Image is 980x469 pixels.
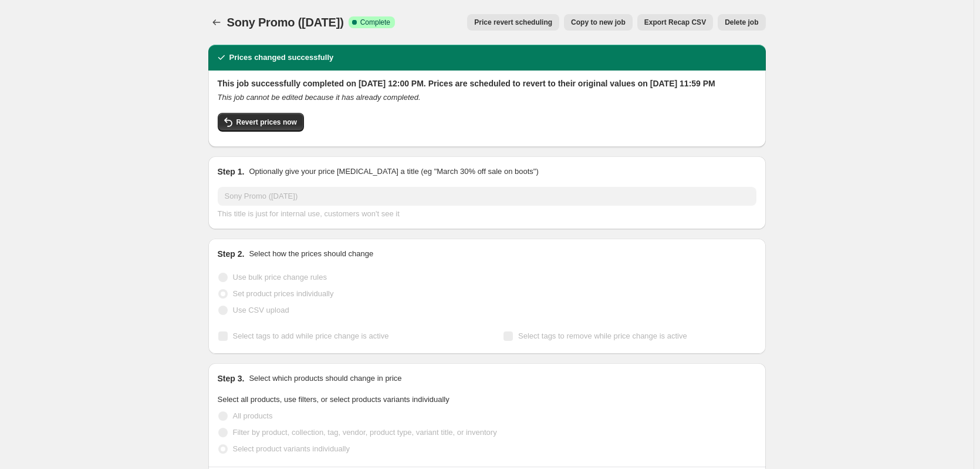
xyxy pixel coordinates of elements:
span: Complete [360,18,390,27]
span: Use bulk price change rules [233,273,327,282]
h2: Step 2. [218,248,245,260]
span: Sony Promo ([DATE]) [227,16,344,29]
button: Price change jobs [208,14,225,31]
h2: Step 1. [218,166,245,177]
span: Filter by product, collection, tag, vendor, product type, variant title, or inventory [233,428,497,437]
span: Delete job [725,18,758,27]
button: Delete job [718,14,765,31]
h2: Step 3. [218,373,245,384]
button: Revert prices now [218,113,304,132]
span: Select tags to remove while price change is active [518,331,687,340]
button: Copy to new job [564,14,633,31]
input: 30% off holiday sale [218,187,756,206]
span: Select product variants individually [233,444,350,453]
span: Revert prices now [236,118,297,127]
p: Select which products should change in price [249,373,401,384]
span: Select tags to add while price change is active [233,331,389,340]
span: Set product prices individually [233,289,334,298]
p: Optionally give your price [MEDICAL_DATA] a title (eg "March 30% off sale on boots") [249,166,538,177]
span: Select all products, use filters, or select products variants individually [218,395,450,404]
span: Price revert scheduling [474,18,552,27]
h2: Prices changed successfully [229,52,334,63]
button: Price revert scheduling [467,14,559,31]
span: Export Recap CSV [644,18,706,27]
span: Use CSV upload [233,306,289,314]
h2: This job successfully completed on [DATE] 12:00 PM. Prices are scheduled to revert to their origi... [218,78,756,89]
span: Copy to new job [571,18,626,27]
span: This title is just for internal use, customers won't see it [218,209,400,218]
p: Select how the prices should change [249,248,373,260]
button: Export Recap CSV [637,14,713,31]
i: This job cannot be edited because it has already completed. [218,93,421,102]
span: All products [233,411,273,420]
